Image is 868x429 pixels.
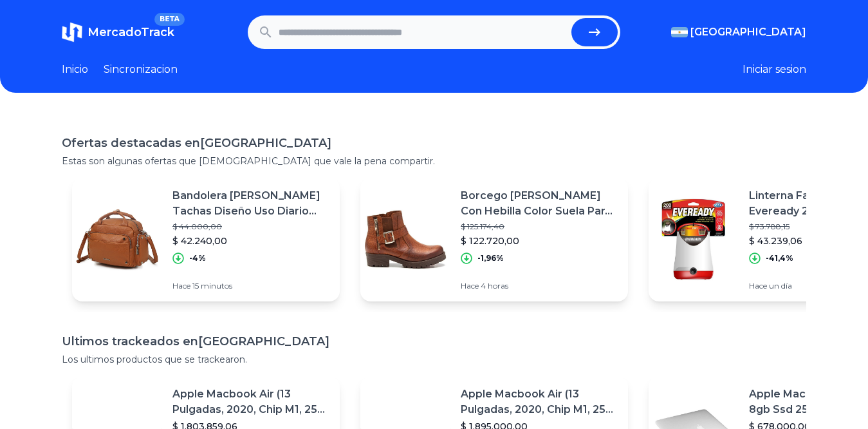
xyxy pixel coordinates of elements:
a: Inicio [62,62,88,77]
p: $ 44.000,00 [172,222,329,232]
p: Hace 15 minutos [172,281,329,291]
a: MercadoTrackBETA [62,22,174,43]
img: Featured image [360,195,450,285]
p: Los ultimos productos que se trackearon. [62,353,806,366]
img: Argentina [671,27,688,37]
h1: Ultimos trackeados en [GEOGRAPHIC_DATA] [62,332,806,350]
p: -4% [189,253,206,263]
span: MercadoTrack [88,25,174,39]
span: BETA [154,13,185,26]
button: [GEOGRAPHIC_DATA] [671,24,806,40]
p: Apple Macbook Air (13 Pulgadas, 2020, Chip M1, 256 Gb De Ssd, 8 Gb De Ram) - Plata [172,386,329,417]
p: $ 125.174,40 [461,222,618,232]
p: Borcego [PERSON_NAME] Con Hebilla Color Suela Para Mujer [461,188,618,219]
img: MercadoTrack [62,22,82,43]
p: Hace 4 horas [461,281,618,291]
p: $ 122.720,00 [461,234,618,247]
p: Apple Macbook Air (13 Pulgadas, 2020, Chip M1, 256 Gb De Ssd, 8 Gb De Ram) - Plata [461,386,618,417]
img: Featured image [72,195,162,285]
p: $ 42.240,00 [172,234,329,247]
a: Featured imageBorcego [PERSON_NAME] Con Hebilla Color Suela Para Mujer$ 125.174,40$ 122.720,00-1,... [360,178,628,301]
h1: Ofertas destacadas en [GEOGRAPHIC_DATA] [62,134,806,152]
img: Featured image [649,195,739,285]
p: Estas son algunas ofertas que [DEMOGRAPHIC_DATA] que vale la pena compartir. [62,155,806,167]
p: -41,4% [766,253,793,263]
a: Featured imageBandolera [PERSON_NAME] Tachas Diseño Uso Diario Amplia Tendencia Color Suela 22466... [72,178,340,301]
button: Iniciar sesion [743,62,806,77]
p: -1,96% [477,253,504,263]
a: Sincronizacion [104,62,178,77]
span: [GEOGRAPHIC_DATA] [690,24,806,40]
p: Bandolera [PERSON_NAME] Tachas Diseño Uso Diario Amplia Tendencia Color Suela 22466 [172,188,329,219]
